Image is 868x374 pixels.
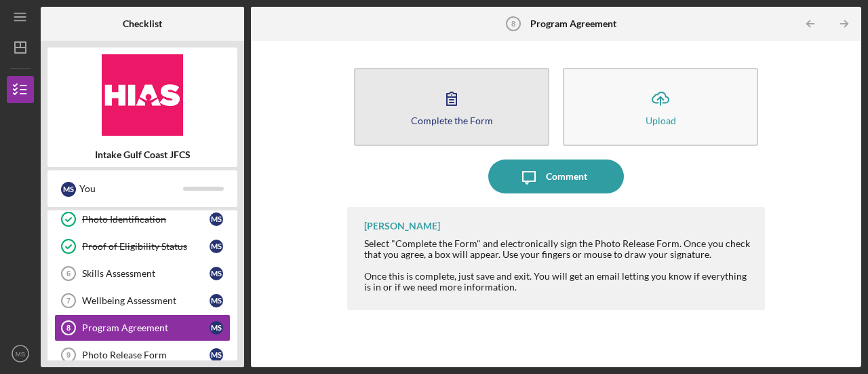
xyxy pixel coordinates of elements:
div: M S [210,212,223,226]
div: Once this is complete, just save and exit. You will get an email letting you know if everything i... [364,271,751,293]
tspan: 9 [66,351,71,359]
button: Complete the Form [354,68,549,146]
div: Skills Assessment [82,268,210,279]
tspan: 8 [511,20,515,28]
div: Comment [546,160,587,193]
div: Proof of Eligibility Status [82,241,210,252]
div: Photo Release Form [82,350,210,360]
div: M S [61,182,76,197]
div: Photo Identification [82,214,210,225]
div: Program Agreement [82,322,210,333]
div: You [79,177,183,200]
a: Proof of Eligibility StatusMS [54,233,231,260]
b: Program Agreement [530,18,616,29]
div: M S [210,240,223,253]
b: Intake Gulf Coast JFCS [95,149,191,160]
button: Comment [488,160,624,193]
button: Upload [563,68,758,146]
a: 8Program AgreementMS [54,314,231,341]
div: [PERSON_NAME] [364,221,440,231]
div: Select "Complete the Form" and electronically sign the Photo Release Form. Once you check that yo... [364,238,751,260]
div: Upload [646,115,676,126]
div: M S [210,348,223,362]
text: MS [16,350,25,358]
img: Product logo [47,54,237,136]
div: M S [210,267,223,280]
div: Wellbeing Assessment [82,295,210,306]
div: M S [210,321,223,335]
a: 9Photo Release FormMS [54,341,231,369]
tspan: 8 [66,324,71,332]
a: 6Skills AssessmentMS [54,260,231,287]
div: M S [210,294,223,307]
tspan: 7 [66,297,71,305]
tspan: 6 [66,269,71,278]
div: Complete the Form [411,115,493,126]
button: MS [7,340,34,367]
a: Photo IdentificationMS [54,206,231,233]
a: 7Wellbeing AssessmentMS [54,287,231,314]
b: Checklist [123,18,162,29]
